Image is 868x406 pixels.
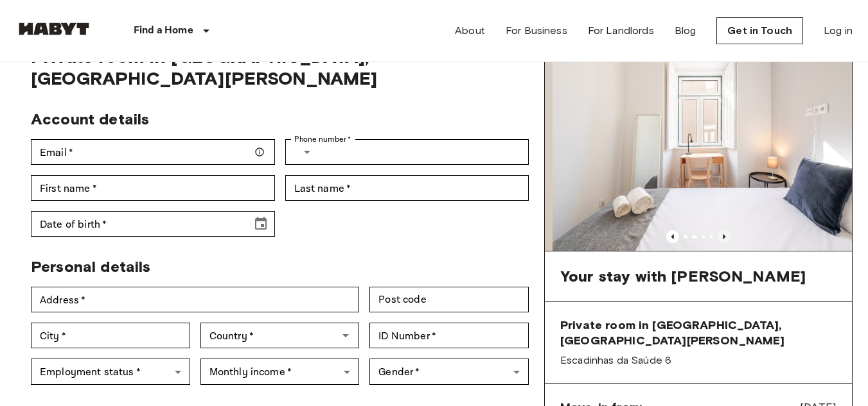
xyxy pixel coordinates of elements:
[248,211,274,237] button: Choose date
[553,46,860,251] img: Marketing picture of unit PT-17-007-002-01H
[134,23,193,38] p: Find a Home
[560,267,806,286] span: Your stay with [PERSON_NAME]
[455,23,485,38] a: About
[254,147,265,157] svg: Make sure your email is correct — we'll send your booking details there.
[560,353,837,368] span: Escadinhas da Saúde 6
[369,323,529,348] div: ID Number
[31,175,275,201] div: First name
[294,139,320,165] button: Select country
[294,133,351,145] label: Phone number
[31,323,190,348] div: City
[369,287,529,312] div: Post code
[337,326,355,344] button: Open
[31,257,150,276] span: Personal details
[560,317,837,348] span: Private room in [GEOGRAPHIC_DATA], [GEOGRAPHIC_DATA][PERSON_NAME]
[31,287,359,312] div: Address
[716,17,803,44] a: Get in Touch
[666,230,679,243] button: Previous image
[506,23,567,38] a: For Business
[31,46,529,89] span: Private room in [GEOGRAPHIC_DATA], [GEOGRAPHIC_DATA][PERSON_NAME]
[15,22,93,35] img: Habyt
[718,230,731,243] button: Previous image
[675,23,696,38] a: Blog
[824,23,853,38] a: Log in
[31,110,149,128] span: Account details
[31,139,275,165] div: Email
[285,175,529,201] div: Last name
[588,23,654,38] a: For Landlords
